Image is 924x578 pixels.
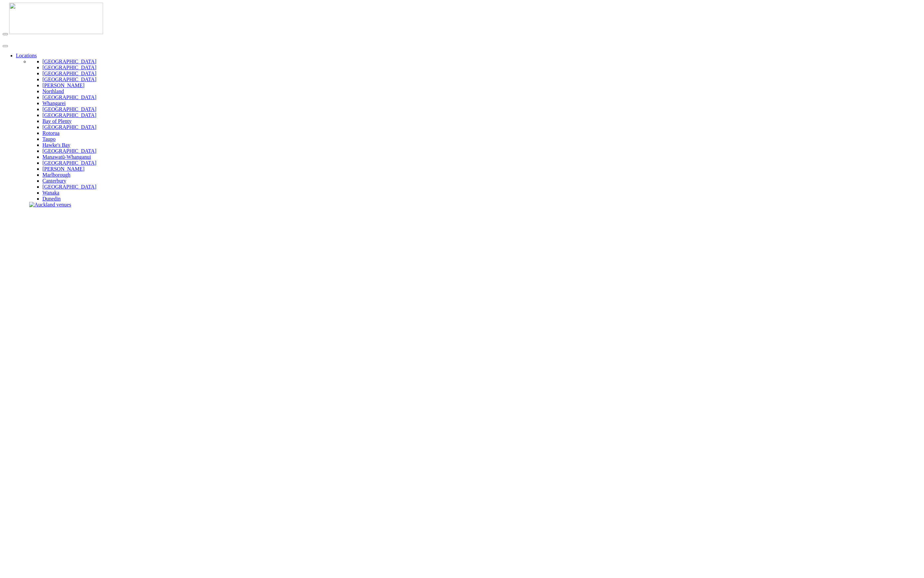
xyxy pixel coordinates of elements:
a: Locations [16,53,37,58]
a: Bay of Plenty [42,118,72,124]
a: Northland [42,88,64,94]
a: [GEOGRAPHIC_DATA] [42,124,96,130]
img: new-zealand-venues-text.png [3,35,84,40]
img: nzv-logo.png [9,3,103,34]
a: [GEOGRAPHIC_DATA] [42,59,96,64]
a: [PERSON_NAME] [42,166,84,172]
a: Whangarei [42,100,66,106]
a: Manawatū-Whanganui [42,154,91,160]
a: [GEOGRAPHIC_DATA] [42,106,96,112]
a: Hawke's Bay [42,142,70,148]
a: Rotorua [42,130,60,136]
a: [GEOGRAPHIC_DATA] [42,184,96,190]
a: Marlborough [42,172,70,178]
a: [GEOGRAPHIC_DATA] [42,65,96,70]
a: [GEOGRAPHIC_DATA] [42,148,96,154]
a: [PERSON_NAME] [42,83,84,88]
a: [GEOGRAPHIC_DATA] [42,160,96,166]
a: [GEOGRAPHIC_DATA] [42,112,96,118]
a: Canterbury [42,178,66,184]
a: [GEOGRAPHIC_DATA] [42,77,96,82]
a: [GEOGRAPHIC_DATA] [42,94,96,100]
a: Dunedin [42,196,61,202]
a: [GEOGRAPHIC_DATA] [42,71,96,76]
a: Wanaka [42,190,59,196]
img: Auckland venues [29,202,71,208]
a: Taupo [42,136,56,142]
